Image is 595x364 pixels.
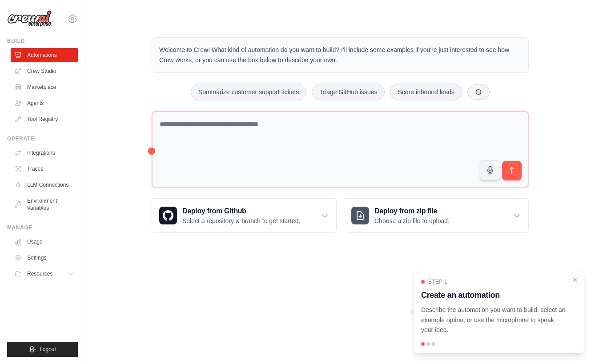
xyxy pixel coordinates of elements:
[11,80,78,94] a: Marketplace
[182,216,300,225] p: Select a repository & branch to get started.
[11,96,78,110] a: Agents
[159,45,521,65] p: Welcome to Crew! What kind of automation do you want to build? I'll include some examples if you'...
[421,289,566,301] h3: Create an automation
[11,178,78,192] a: LLM Connections
[11,235,78,249] a: Usage
[191,84,306,100] button: Summarize customer support tickets
[11,112,78,126] a: Tool Registry
[40,346,56,353] span: Logout
[421,305,566,335] p: Describe the automation you want to build, select an example option, or use the microphone to spe...
[11,267,78,281] button: Resources
[7,135,78,142] div: Operate
[27,270,52,277] span: Resources
[7,224,78,231] div: Manage
[428,278,447,285] span: Step 1
[7,37,78,44] div: Build
[7,10,52,27] img: Logo
[571,276,579,284] button: Close walkthrough
[11,251,78,265] a: Settings
[11,162,78,176] a: Traces
[7,342,78,357] button: Logout
[390,84,462,100] button: Score inbound leads
[11,194,78,215] a: Environment Variables
[374,216,450,225] p: Choose a zip file to upload.
[312,84,385,100] button: Triage GitHub issues
[182,206,300,216] h3: Deploy from Github
[11,48,78,62] a: Automations
[374,206,450,216] h3: Deploy from zip file
[11,64,78,78] a: Crew Studio
[11,146,78,160] a: Integrations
